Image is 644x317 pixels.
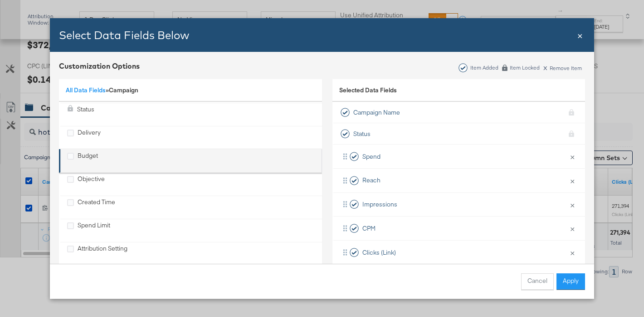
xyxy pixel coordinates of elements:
[77,105,94,124] div: Status
[50,18,594,299] div: Bulk Add Locations Modal
[67,175,105,193] div: Objective
[521,273,554,290] button: Cancel
[59,61,140,71] div: Customization Options
[109,86,138,94] span: Campaign
[66,86,106,94] a: All Data Fields
[78,175,105,193] div: Objective
[67,128,101,147] div: Delivery
[566,243,578,262] button: ×
[566,195,578,214] button: ×
[470,65,499,71] div: Item Added
[362,248,396,257] span: Clicks (Link)
[362,176,381,185] span: Reach
[67,244,127,263] div: Attribution Setting
[556,273,585,290] button: Apply
[543,62,547,72] span: x
[577,29,583,41] span: ×
[78,128,101,147] div: Delivery
[543,64,582,71] div: Remove Item
[362,200,397,209] span: Impressions
[362,224,376,233] span: CPM
[78,198,115,216] div: Created Time
[353,108,400,117] span: Campaign Name
[577,29,583,42] div: Close
[78,151,98,170] div: Budget
[67,105,94,124] div: Status
[509,65,540,71] div: Item Locked
[339,86,397,99] span: Selected Data Fields
[566,147,578,166] button: ×
[566,171,578,190] button: ×
[353,130,371,138] span: Status
[67,221,110,240] div: Spend Limit
[67,151,98,170] div: Budget
[362,152,381,161] span: Spend
[59,28,189,42] span: Select Data Fields Below
[67,198,115,216] div: Created Time
[66,86,109,94] span: »
[78,221,110,240] div: Spend Limit
[566,219,578,238] button: ×
[78,244,127,263] div: Attribution Setting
